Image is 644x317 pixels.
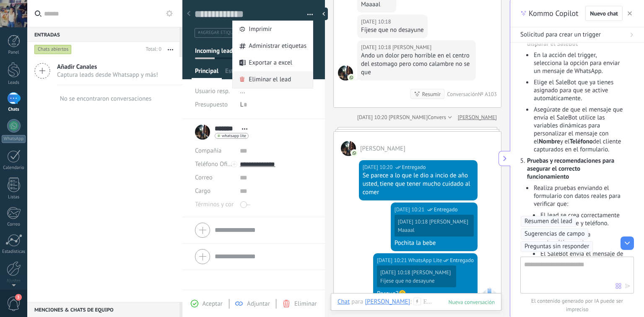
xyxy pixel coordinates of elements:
div: Cargo [195,184,234,198]
div: Leads [2,80,26,86]
div: No se encontraron conversaciones [60,95,152,103]
span: Exportar a excel [249,55,292,71]
li: Asegúrate de que el mensaje que envía el SaleBot utilice las variables dinámicas para personaliza... [533,106,624,153]
span: Adjuntar [247,300,270,308]
div: Maaaal [398,227,468,234]
span: Preguntas sin responder [525,242,589,251]
span: Aceptar [203,300,223,308]
span: Administrar etiquetas [249,38,306,55]
div: Presupuesto [195,98,234,112]
span: Presupuesto [195,101,228,109]
span: mariana [338,65,353,81]
img: com.amocrm.amocrmwa.svg [348,75,354,81]
span: mariana [412,269,451,276]
span: El contenido generado por IA puede ser impreciso [520,297,634,314]
div: [DATE] 10:18 [380,269,412,276]
span: Eliminar [294,300,317,308]
div: Chats abiertos [34,44,72,55]
a: [PERSON_NAME] [458,113,497,122]
span: Eliminar el lead [249,71,291,88]
span: mariana [429,218,468,225]
strong: Pruebas y recomendaciones para asegurar el correcto funcionamiento [527,157,614,181]
div: Total: 0 [143,45,161,54]
li: Elige el SaleBot que ya tienes asignado para que se active automáticamente. [533,78,624,102]
span: para [351,298,363,306]
div: Conversación [447,91,478,98]
div: Pochita la bebe [395,239,474,247]
button: Nuevo chat [585,6,623,21]
span: Cargo [195,188,210,194]
strong: Teléfono [569,138,592,146]
span: #agregar etiquetas [198,30,243,36]
div: L [240,98,313,112]
button: Más [161,42,179,57]
span: : [410,298,411,306]
div: [DATE] 10:21 [377,256,408,265]
span: Añadir Canales [57,63,158,71]
div: [DATE] 10:18 [361,43,392,52]
span: mariana [360,145,405,153]
span: Solicitud para crear un trigger [520,31,601,39]
div: Resumir [422,90,441,98]
span: mariana [341,141,356,156]
div: Usuario resp. [195,85,234,98]
button: Solicitud para crear un trigger [510,27,644,43]
li: El lead se crea correctamente con el nombre y teléfono. [540,211,624,227]
div: [DATE] 10:18 [361,18,392,26]
div: Chats [2,107,26,112]
span: Entregado [402,163,426,171]
div: Entradas [27,27,179,42]
button: Correo [195,171,213,184]
span: 3 [15,294,22,301]
div: [DATE] 10:21 [395,205,426,214]
div: Conversación A103 cerrada [428,113,491,122]
div: Porque?🙃 [377,290,474,298]
div: Compañía [195,144,234,158]
span: ... [240,87,245,95]
span: Kommo Copilot [529,8,578,18]
div: Estadísticas [2,249,26,255]
div: [DATE] 10:18 [398,218,429,225]
div: Maaaal [361,0,392,9]
li: En la acción del trigger, selecciona la opción para enviar un mensaje de WhatsApp. [533,51,624,75]
button: Teléfono Oficina [195,158,234,171]
span: Principal [195,67,218,79]
div: Fíjese que no desayune [361,26,424,34]
div: № A103 [478,91,497,98]
div: Ocultar [319,8,328,20]
span: WhatsApp Lite [408,256,442,265]
span: Resumen del lead [525,217,572,226]
span: Correo [195,174,213,182]
div: [DATE] 10:20 [363,163,394,171]
span: Usuario resp. [195,87,230,95]
span: Marcio Moran [389,114,428,121]
div: Correo [2,222,26,227]
span: mariana [392,43,431,52]
div: WhatsApp [2,135,26,143]
div: [DATE] 10:20 [357,113,389,122]
span: Entregado [434,205,458,214]
div: Términos y condiciones [195,198,234,211]
span: Sugerencias de campo [525,230,584,238]
span: Nuevo chat [590,10,618,16]
span: Estadísticas [225,67,257,79]
img: com.amocrm.amocrmwa.svg [351,150,357,156]
div: Fíjese que no desayune [380,278,451,284]
button: Resumen del lead [521,216,576,227]
button: Sugerencias de campo [521,229,588,239]
div: Se parece a lo que le dio a incio de año usted, tiene que tener mucho cuidado al comer [363,171,474,197]
span: Términos y condiciones [195,201,257,208]
div: Listas [2,195,26,200]
span: Captura leads desde Whatsapp y más! [57,71,158,79]
span: WhatsApp Lite [482,287,497,302]
span: Imprimir [249,21,272,38]
strong: Nombre [539,138,560,146]
div: Menciones & Chats de equipo [27,302,179,317]
div: Panel [2,50,26,55]
span: Entregado [450,256,474,265]
div: Ando un dolor pero horrible en el centro del estomago pero como calambre no se que [361,52,472,77]
button: Preguntas sin responder [521,241,593,252]
span: Teléfono Oficina [195,160,239,168]
div: mariana [365,298,410,305]
li: Realiza pruebas enviando el formulario con datos reales para verificar que: [533,184,624,266]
